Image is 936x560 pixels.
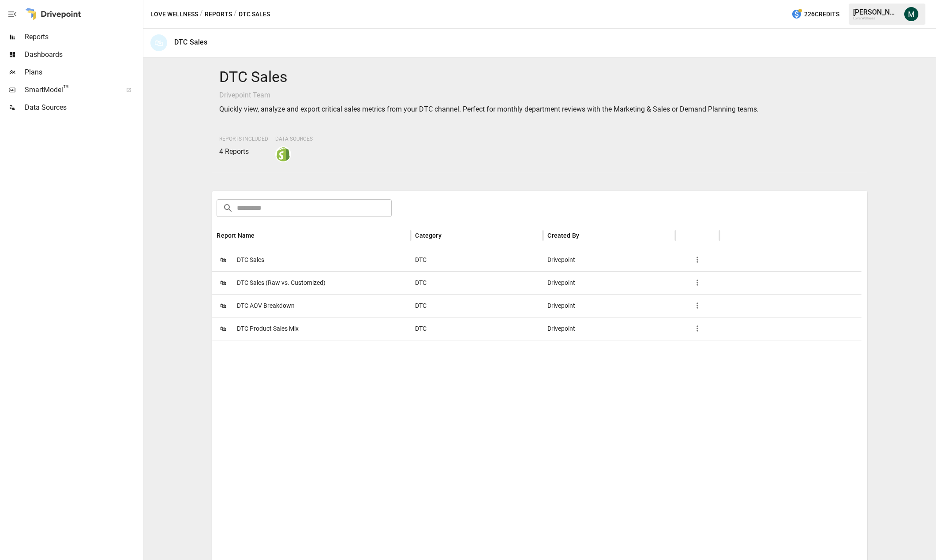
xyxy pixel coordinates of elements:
div: Drivepoint [543,294,675,317]
p: 4 Reports [219,146,268,157]
div: DTC Sales [174,38,207,46]
button: 226Credits [788,6,843,22]
span: 226 Credits [804,9,839,20]
div: Drivepoint [543,317,675,340]
span: DTC Product Sales Mix [237,317,299,340]
div: Report Name [217,232,255,239]
p: Drivepoint Team [219,90,860,101]
div: / [234,9,237,20]
div: Category [415,232,441,239]
div: [PERSON_NAME] [853,8,899,16]
img: Michael Cormack [904,7,918,21]
button: Sort [580,229,592,242]
div: Drivepoint [543,271,675,294]
div: 🛍 [150,34,167,51]
div: DTC [411,271,543,294]
div: Love Wellness [853,16,899,20]
span: 🛍 [217,253,230,266]
button: Sort [442,229,455,242]
img: shopify [276,147,290,161]
div: / [200,9,203,20]
span: DTC AOV Breakdown [237,295,295,317]
span: Plans [25,67,141,78]
button: Michael Cormack [899,2,924,26]
span: 🛍 [217,322,230,335]
span: Reports Included [219,136,268,142]
span: ™ [63,83,69,94]
div: DTC [411,248,543,271]
button: Sort [255,229,268,242]
span: 🛍 [217,299,230,312]
span: Data Sources [25,102,141,113]
button: Love Wellness [150,9,198,20]
span: Data Sources [275,136,313,142]
div: DTC [411,317,543,340]
span: Dashboards [25,49,141,60]
span: 🛍 [217,276,230,289]
span: DTC Sales [237,249,264,271]
span: SmartModel [25,85,116,95]
span: DTC Sales (Raw vs. Customized) [237,272,326,294]
h4: DTC Sales [219,68,860,86]
p: Quickly view, analyze and export critical sales metrics from your DTC channel. Perfect for monthl... [219,104,860,115]
div: Drivepoint [543,248,675,271]
button: Reports [205,9,232,20]
div: Created By [547,232,579,239]
div: DTC [411,294,543,317]
span: Reports [25,32,141,42]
